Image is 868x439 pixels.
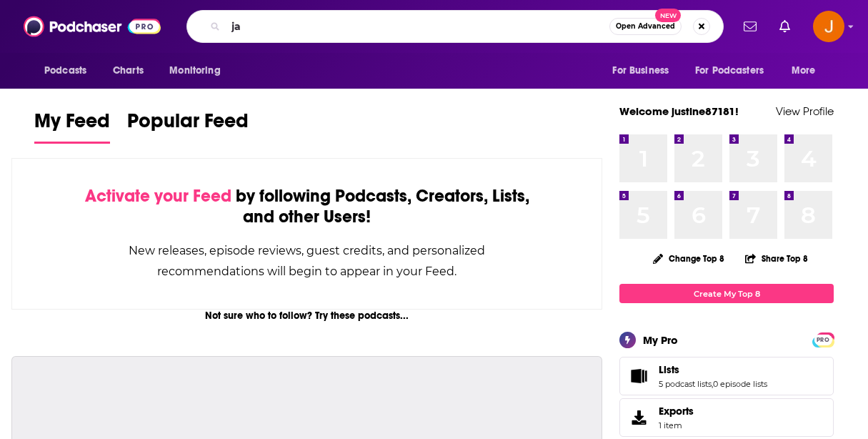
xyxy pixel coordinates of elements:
span: , [712,379,713,389]
span: 1 item [659,420,694,430]
div: Search podcasts, credits, & more... [186,10,724,43]
a: Create My Top 8 [619,284,834,303]
img: User Profile [813,11,844,42]
span: New [655,9,681,22]
span: For Business [612,61,669,81]
span: Exports [659,405,694,418]
a: 0 episode lists [713,379,767,389]
div: New releases, episode reviews, guest credits, and personalized recommendations will begin to appe... [84,240,530,282]
a: Popular Feed [127,109,249,144]
button: open menu [686,57,784,84]
span: Monitoring [169,61,220,81]
span: Logged in as justine87181 [813,11,844,42]
button: Show profile menu [813,11,844,42]
span: Lists [619,357,834,395]
a: PRO [814,334,832,345]
span: Activate your Feed [85,185,231,207]
div: Not sure who to follow? Try these podcasts... [11,310,602,322]
span: Lists [659,363,679,376]
a: Show notifications dropdown [774,14,796,39]
button: open menu [782,57,834,84]
span: More [792,61,816,81]
span: PRO [814,335,832,345]
span: For Podcasters [695,61,764,81]
button: Open AdvancedNew [609,18,682,35]
span: Popular Feed [127,109,249,142]
img: Podchaser - Follow, Share and Rate Podcasts [24,13,161,40]
a: Exports [619,398,834,437]
a: 5 podcast lists [659,379,712,389]
input: Search podcasts, credits, & more... [226,15,609,38]
a: My Feed [34,109,110,144]
a: Welcome justine87181! [619,104,739,118]
a: Lists [624,366,653,386]
a: Charts [104,57,152,84]
div: by following Podcasts, Creators, Lists, and other Users! [84,186,530,227]
a: Show notifications dropdown [738,14,762,39]
button: Change Top 8 [644,250,733,267]
span: My Feed [34,109,110,142]
button: open menu [34,57,105,84]
span: Exports [624,408,653,428]
a: View Profile [776,104,834,118]
button: Share Top 8 [744,245,809,272]
span: Charts [113,61,144,81]
a: Lists [659,363,767,376]
button: open menu [602,57,687,84]
button: open menu [159,57,239,84]
div: My Pro [643,333,678,347]
span: Open Advanced [616,23,675,30]
span: Podcasts [44,61,86,81]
